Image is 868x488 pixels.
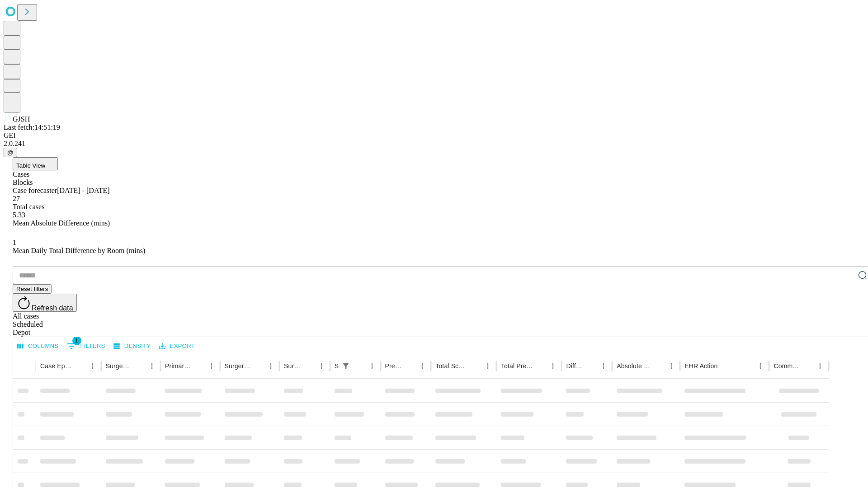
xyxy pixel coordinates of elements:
button: Sort [718,360,731,372]
span: Total cases [13,203,44,211]
button: Menu [146,360,158,372]
button: Menu [481,360,494,372]
span: Refresh data [32,304,73,312]
button: Sort [353,360,366,372]
span: Table View [16,162,45,169]
div: Predicted In Room Duration [385,362,403,370]
button: Menu [754,360,767,372]
button: Sort [585,360,597,372]
span: Last fetch: 14:51:19 [4,123,60,131]
div: Surgery Name [225,362,251,370]
button: Menu [665,360,678,372]
div: Total Scheduled Duration [435,362,468,370]
span: Reset filters [16,286,48,292]
span: Mean Daily Total Difference by Room (mins) [13,247,145,254]
div: Surgeon Name [106,362,132,370]
button: Sort [74,360,86,372]
button: Export [157,339,197,353]
div: Case Epic Id [40,362,73,370]
div: Difference [566,362,584,370]
button: Sort [403,360,416,372]
button: Table View [13,157,58,170]
button: @ [4,148,17,157]
div: Primary Service [165,362,191,370]
div: Total Predicted Duration [501,362,533,370]
div: Comments [774,362,800,370]
span: @ [7,149,14,156]
div: GEI [4,131,864,140]
div: Scheduled In Room Duration [335,362,339,370]
span: 27 [13,195,20,202]
button: Sort [469,360,481,372]
button: Menu [366,360,378,372]
button: Sort [302,360,315,372]
button: Select columns [15,339,61,353]
div: EHR Action [684,362,717,370]
button: Refresh data [13,294,77,312]
button: Sort [252,360,264,372]
div: Surgery Date [284,362,302,370]
span: Case forecaster [13,187,57,194]
span: 5.33 [13,211,25,219]
button: Sort [534,360,547,372]
button: Menu [814,360,826,372]
button: Menu [547,360,559,372]
div: 2.0.241 [4,140,864,148]
button: Sort [193,360,205,372]
div: Absolute Difference [617,362,651,370]
button: Menu [416,360,429,372]
button: Sort [652,360,665,372]
button: Menu [264,360,277,372]
div: 1 active filter [340,360,352,372]
button: Menu [315,360,328,372]
button: Sort [801,360,814,372]
button: Menu [86,360,99,372]
span: 1 [13,239,16,246]
button: Menu [205,360,218,372]
button: Show filters [340,360,352,372]
span: GJSH [13,115,30,123]
span: 1 [72,336,81,345]
button: Density [111,339,153,353]
span: Mean Absolute Difference (mins) [13,219,110,227]
button: Show filters [65,339,108,353]
span: [DATE] - [DATE] [57,187,109,194]
button: Menu [597,360,610,372]
button: Sort [133,360,146,372]
button: Reset filters [13,284,52,294]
